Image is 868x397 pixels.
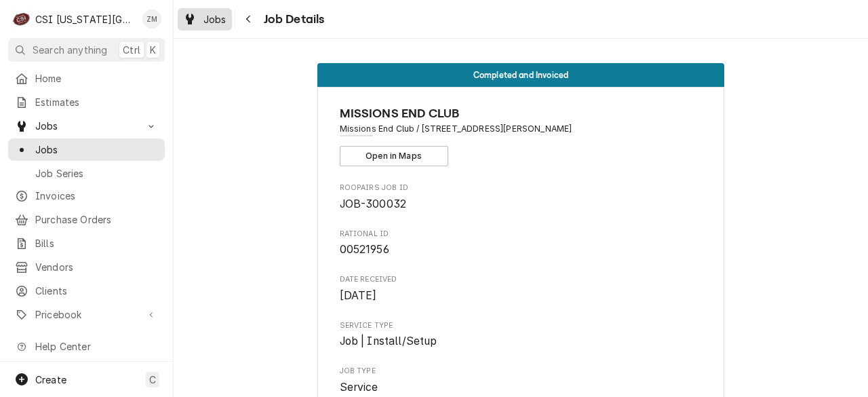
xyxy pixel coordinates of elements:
[35,189,158,203] span: Invoices
[8,256,165,278] a: Vendors
[123,43,140,57] span: Ctrl
[238,8,260,30] button: Navigate back
[340,289,377,302] span: [DATE]
[8,232,165,254] a: Bills
[8,115,165,137] a: Go to Jobs
[149,373,156,387] span: C
[35,260,158,274] span: Vendors
[340,183,703,193] span: Roopairs Job ID
[12,10,31,29] div: CSI Kansas City's Avatar
[340,229,703,258] div: Rational ID
[340,123,703,135] span: Address
[35,166,158,181] span: Job Series
[340,288,703,304] span: Date Received
[35,339,157,354] span: Help Center
[8,208,165,231] a: Purchase Orders
[340,333,703,349] span: Service Type
[35,307,138,322] span: Pricebook
[178,8,232,31] a: Jobs
[8,185,165,207] a: Invoices
[317,63,724,87] div: Status
[340,379,703,396] span: Job Type
[340,381,378,394] span: Service
[8,359,165,381] a: Go to What's New
[8,162,165,185] a: Job Series
[340,105,703,166] div: Client Information
[8,335,165,358] a: Go to Help Center
[473,71,569,79] span: Completed and Invoiced
[142,10,161,29] div: ZM
[8,303,165,326] a: Go to Pricebook
[340,320,703,349] div: Service Type
[35,374,66,385] span: Create
[340,366,703,377] span: Job Type
[12,10,31,29] div: C
[340,183,703,212] div: Roopairs Job ID
[340,196,703,212] span: Roopairs Job ID
[340,274,703,285] span: Date Received
[340,366,703,395] div: Job Type
[340,242,703,258] span: Rational ID
[35,71,158,86] span: Home
[35,12,135,26] div: CSI [US_STATE][GEOGRAPHIC_DATA]
[35,212,158,227] span: Purchase Orders
[35,236,158,250] span: Bills
[150,43,156,57] span: K
[35,119,138,133] span: Jobs
[340,146,448,166] button: Open in Maps
[340,335,437,347] span: Job | Install/Setup
[203,12,226,26] span: Jobs
[35,95,158,109] span: Estimates
[33,43,107,57] span: Search anything
[260,10,325,29] span: Job Details
[35,143,158,157] span: Jobs
[340,243,389,256] span: 00521956
[142,10,161,29] div: Zach Masters's Avatar
[340,320,703,331] span: Service Type
[8,138,165,161] a: Jobs
[340,197,407,210] span: JOB-300032
[8,280,165,302] a: Clients
[340,229,703,240] span: Rational ID
[8,38,165,62] button: Search anythingCtrlK
[35,284,158,298] span: Clients
[340,274,703,303] div: Date Received
[340,105,703,123] span: Name
[8,67,165,90] a: Home
[8,91,165,113] a: Estimates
